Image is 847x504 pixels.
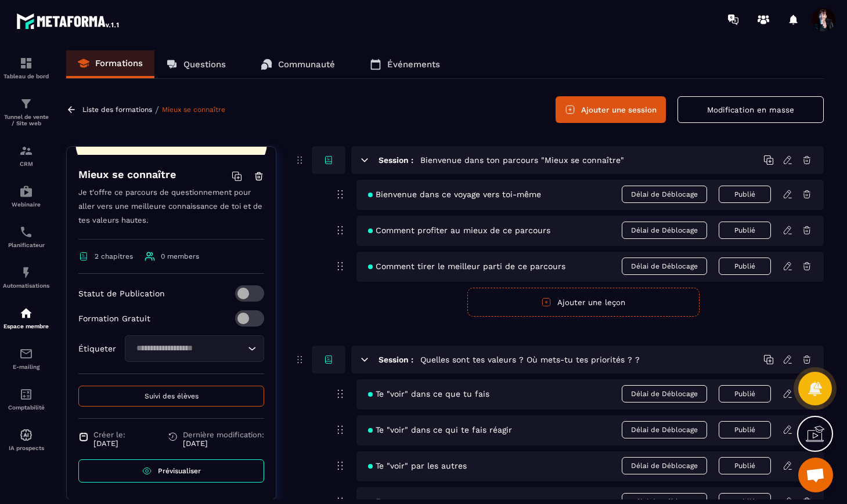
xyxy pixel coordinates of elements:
[622,457,707,474] span: Délai de Déblocage
[3,48,49,88] a: formationformationTableau de bord
[3,338,49,379] a: emailemailE-mailing
[95,58,143,68] p: Formations
[183,59,226,70] p: Questions
[162,106,225,114] a: Mieux se connaître
[78,459,264,483] a: Prévisualiser
[16,10,121,31] img: logo
[3,364,49,370] p: E-mailing
[3,73,49,79] p: Tableau de bord
[93,439,125,448] p: [DATE]
[19,306,33,320] img: automations
[155,104,159,115] span: /
[3,161,49,167] p: CRM
[3,176,49,216] a: automationsautomationsWebinaire
[19,266,33,280] img: automations
[3,282,49,289] p: Automatisations
[368,262,565,271] span: Comment tirer le meilleur parti de ce parcours
[379,355,413,364] h6: Session :
[19,347,33,361] img: email
[3,216,49,257] a: schedulerschedulerPlanificateur
[368,425,512,434] span: Te "voir" dans ce qui te fais réagir
[19,144,33,158] img: formation
[719,385,771,403] button: Publié
[3,323,49,329] p: Espace membre
[19,97,33,111] img: formation
[161,252,199,260] span: 0 members
[93,430,125,439] span: Créer le:
[556,96,666,123] button: Ajouter une session
[622,258,707,275] span: Délai de Déblocage
[358,50,452,78] a: Événements
[677,96,824,123] button: Modification en masse
[78,186,264,240] p: Je t'offre ce parcours de questionnement pour aller vers une meilleure connaissance de toi et de ...
[132,342,245,355] input: Search for option
[78,344,116,353] p: Étiqueter
[19,184,33,198] img: automations
[3,114,49,126] p: Tunnel de vente / Site web
[125,335,264,362] div: Search for option
[66,50,154,78] a: Formations
[368,226,550,235] span: Comment profiter au mieux de ce parcours
[78,386,264,407] button: Suivi des élèves
[78,166,176,183] h4: Mieux se connaître
[622,385,707,403] span: Délai de Déblocage
[387,59,440,70] p: Événements
[3,404,49,411] p: Comptabilité
[3,257,49,298] a: automationsautomationsAutomatisations
[622,186,707,203] span: Délai de Déblocage
[379,155,413,165] h6: Session :
[249,50,347,78] a: Communauté
[622,421,707,438] span: Délai de Déblocage
[467,288,700,317] button: Ajouter une leçon
[3,201,49,208] p: Webinaire
[3,242,49,248] p: Planificateur
[78,314,150,323] p: Formation Gratuit
[3,445,49,451] p: IA prospects
[78,289,165,298] p: Statut de Publication
[3,298,49,338] a: automationsautomationsEspace membre
[719,186,771,203] button: Publié
[420,154,624,166] h5: Bienvenue dans ton parcours "Mieux se connaître"
[278,59,335,70] p: Communauté
[154,50,237,78] a: Questions
[19,428,33,442] img: automations
[622,222,707,239] span: Délai de Déblocage
[19,387,33,401] img: accountant
[719,457,771,474] button: Publié
[19,225,33,239] img: scheduler
[368,190,541,199] span: Bienvenue dans ce voyage vers toi-même
[82,106,152,114] a: Liste des formations
[3,88,49,135] a: formationformationTunnel de vente / Site web
[3,135,49,176] a: formationformationCRM
[3,379,49,419] a: accountantaccountantComptabilité
[183,439,264,448] p: [DATE]
[158,467,201,475] span: Prévisualiser
[719,421,771,438] button: Publié
[719,222,771,239] button: Publié
[145,392,199,400] span: Suivi des élèves
[368,461,467,470] span: Te "voir" par les autres
[420,354,640,365] h5: Quelles sont tes valeurs ? Où mets-tu tes priorités ? ?
[798,458,833,492] a: Ouvrir le chat
[19,56,33,70] img: formation
[95,252,133,260] span: 2 chapitres
[183,430,264,439] span: Dernière modification:
[719,258,771,275] button: Publié
[368,389,489,398] span: Te "voir" dans ce que tu fais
